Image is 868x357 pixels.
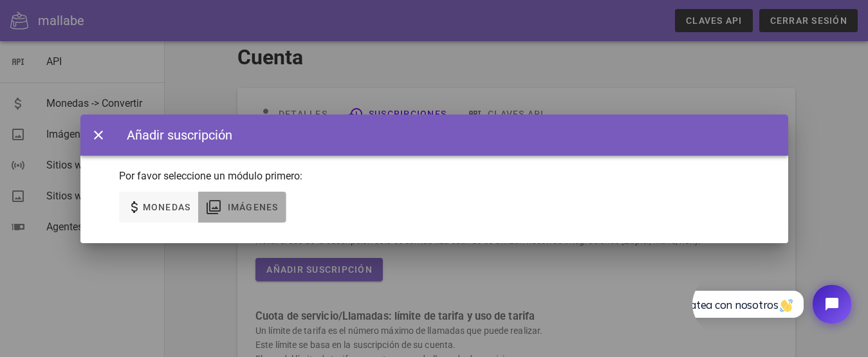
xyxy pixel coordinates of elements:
font: Imágenes [228,202,279,212]
img: 👋 [88,25,100,38]
button: Abrir el widget de chat [120,11,159,50]
iframe: Chat de Tidio [692,274,862,334]
button: Monedas [119,192,199,223]
font: Por favor seleccione un módulo primero: [119,170,302,182]
button: Imágenes [198,192,286,223]
font: Monedas [143,202,191,212]
font: Añadir suscripción [127,127,232,143]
